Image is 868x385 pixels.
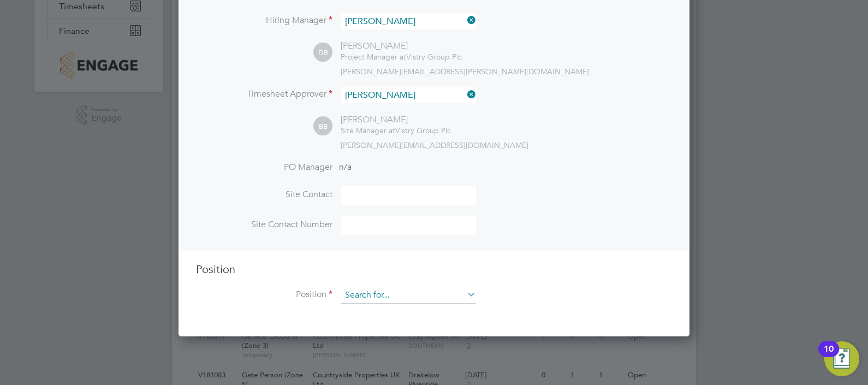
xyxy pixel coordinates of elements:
input: Search for... [341,87,476,103]
div: [PERSON_NAME] [341,40,462,52]
button: Open Resource Center, 10 new notifications [824,341,859,376]
div: [PERSON_NAME] [341,114,451,126]
label: Timesheet Approver [196,88,332,100]
div: Vistry Group Plc [341,52,462,62]
span: Project Manager at [341,52,406,62]
input: Search for... [341,287,476,304]
span: [PERSON_NAME][EMAIL_ADDRESS][PERSON_NAME][DOMAIN_NAME] [341,67,589,76]
label: Site Contact Number [196,219,332,230]
h3: Position [196,262,672,276]
span: [PERSON_NAME][EMAIL_ADDRESS][DOMAIN_NAME] [341,140,528,150]
div: Vistry Group Plc [341,126,451,135]
span: BB [313,117,332,136]
label: Hiring Manager [196,15,332,26]
label: Position [196,289,332,300]
label: PO Manager [196,162,332,173]
input: Search for... [341,14,476,29]
div: 10 [824,349,834,363]
span: Site Manager at [341,126,395,135]
span: DR [313,43,332,62]
label: Site Contact [196,189,332,200]
span: n/a [339,162,352,173]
